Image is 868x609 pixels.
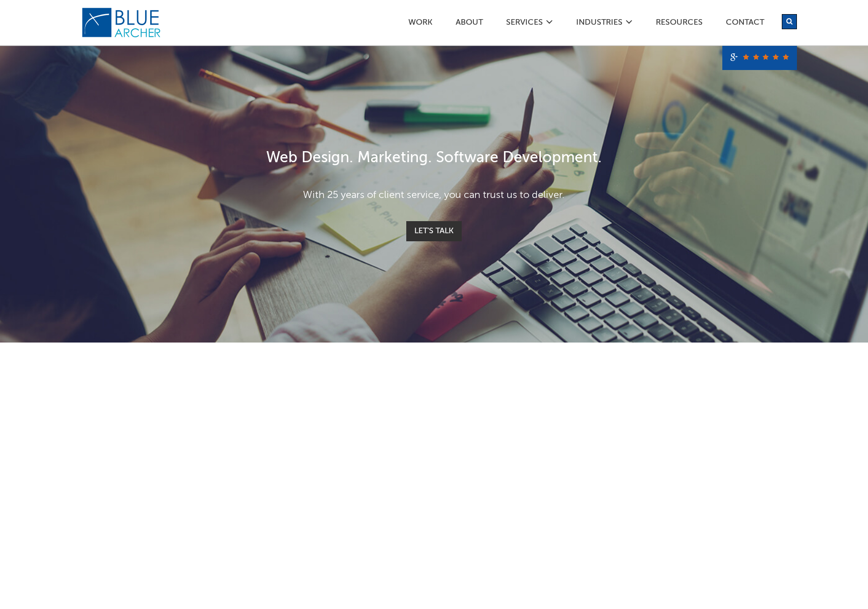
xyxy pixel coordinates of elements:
a: Industries [576,19,623,29]
a: Let's Talk [406,221,462,241]
h1: Web Design. Marketing. Software Development. [142,147,726,170]
a: Resources [655,19,703,29]
a: ABOUT [455,19,483,29]
img: Blue Archer Logo [81,7,162,38]
a: Contact [725,19,765,29]
a: Work [408,19,433,29]
a: SERVICES [506,19,543,29]
p: With 25 years of client service, you can trust us to deliver. [142,188,726,203]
